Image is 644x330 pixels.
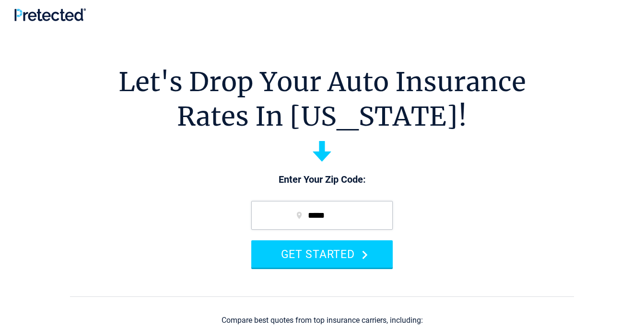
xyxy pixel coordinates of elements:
[251,240,393,268] button: GET STARTED
[251,201,393,230] input: zip code
[222,316,423,325] div: Compare best quotes from top insurance carriers, including:
[118,65,526,134] h1: Let's Drop Your Auto Insurance Rates In [US_STATE]!
[14,8,86,21] img: Pretected Logo
[242,173,402,187] p: Enter Your Zip Code:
